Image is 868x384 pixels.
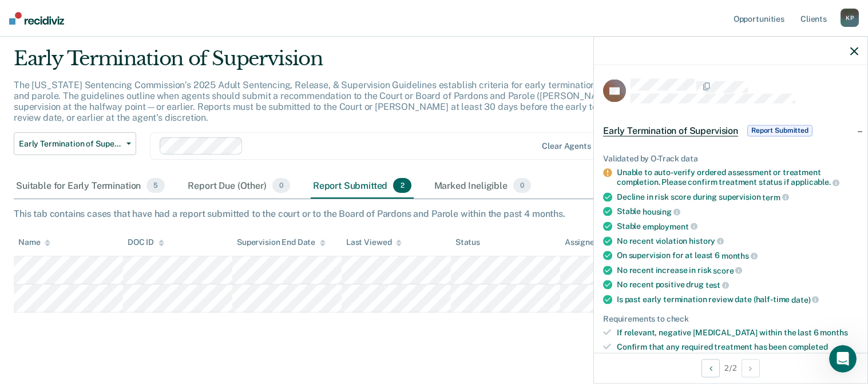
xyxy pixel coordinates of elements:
div: Report Due (Other) [185,173,292,199]
div: Marked Ineligible [432,173,534,199]
div: Validated by O-Track data [603,153,858,163]
span: Early Termination of Supervision [603,125,738,136]
p: The [US_STATE] Sentencing Commission’s 2025 Adult Sentencing, Release, & Supervision Guidelines e... [14,80,649,124]
div: Stable [617,207,858,217]
div: Stable [617,221,858,231]
img: Recidiviz [9,12,64,25]
div: Supervision End Date [237,237,326,247]
div: K P [841,9,859,27]
div: Assigned to [565,237,619,247]
div: No recent positive drug [617,280,858,290]
span: 5 [146,178,165,193]
span: history [689,236,724,246]
div: Last Viewed [346,237,402,247]
span: months [722,251,758,260]
div: Decline in risk score during supervision [617,192,858,202]
div: Early Termination of Supervision [14,47,665,80]
div: No recent violation [617,236,858,246]
div: Name [18,237,50,247]
button: Next Opportunity [742,359,760,377]
div: 2 / 2 [594,353,867,383]
div: Unable to auto-verify ordered assessment or treatment completion. Please confirm treatment status... [617,168,858,187]
span: employment [643,221,697,231]
iframe: Intercom live chat [829,345,857,373]
div: Is past early termination review date (half-time [617,294,858,304]
span: 0 [272,178,290,193]
div: Report Submitted [311,173,414,199]
div: Early Termination of SupervisionReport Submitted [594,112,867,149]
span: 0 [513,178,531,193]
span: housing [643,207,680,216]
span: test [706,280,729,290]
div: Status [455,237,480,247]
div: DOC ID [128,237,164,247]
div: If relevant, negative [MEDICAL_DATA] within the last 6 [617,328,858,338]
span: 2 [393,178,411,193]
div: On supervision for at least 6 [617,251,858,261]
button: Previous Opportunity [701,359,720,377]
div: Clear agents [542,141,590,151]
div: Requirements to check [603,314,858,323]
div: This tab contains cases that have had a report submitted to the court or to the Board of Pardons ... [14,208,854,219]
span: Early Termination of Supervision [19,139,122,149]
span: completed [788,342,828,351]
span: Report Submitted [747,125,812,136]
div: No recent increase in risk [617,265,858,275]
span: date) [791,295,819,304]
span: score [713,266,742,275]
span: term [762,192,788,201]
div: Suitable for Early Termination [14,173,167,199]
span: months [820,328,847,337]
div: Confirm that any required treatment has been [617,342,858,352]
